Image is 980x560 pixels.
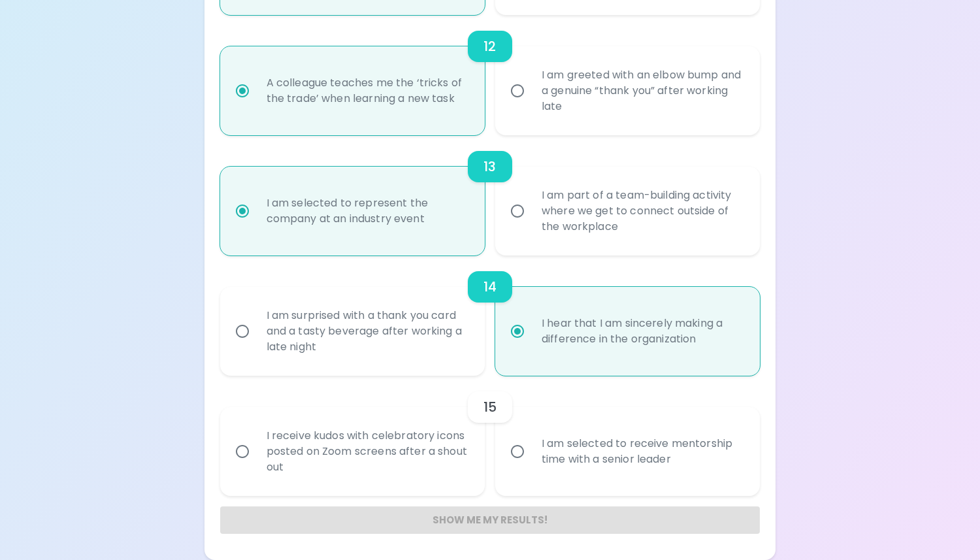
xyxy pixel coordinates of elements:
h6: 12 [483,36,496,57]
div: I am selected to represent the company at an industry event [256,180,478,242]
div: choice-group-check [220,255,760,376]
div: choice-group-check [220,15,760,135]
div: I am part of a team-building activity where we get to connect outside of the workplace [531,172,753,250]
div: A colleague teaches me the ‘tricks of the trade’ when learning a new task [256,59,478,122]
div: choice-group-check [220,135,760,255]
h6: 15 [483,397,497,418]
h6: 14 [483,276,497,297]
div: I hear that I am sincerely making a difference in the organization [531,300,753,363]
div: choice-group-check [220,376,760,496]
div: I am surprised with a thank you card and a tasty beverage after working a late night [256,292,478,371]
div: I receive kudos with celebratory icons posted on Zoom screens after a shout out [256,412,478,491]
h6: 13 [483,156,496,177]
div: I am greeted with an elbow bump and a genuine “thank you” after working late [531,52,753,130]
div: I am selected to receive mentorship time with a senior leader [531,420,753,483]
